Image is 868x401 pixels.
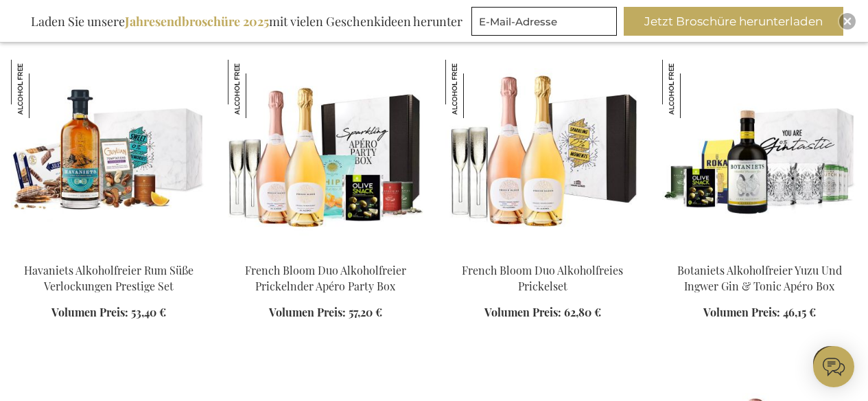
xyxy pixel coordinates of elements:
[677,263,842,293] a: Botaniets Alkoholfreier Yuzu Und Ingwer Gin & Tonic Apéro Box
[25,7,469,36] div: Laden Sie unsere mit vielen Geschenkideen herunter
[349,305,382,319] span: 57,20 €
[624,7,843,36] button: Jetzt Broschüre herunterladen
[471,7,617,36] input: E-Mail-Adresse
[11,245,206,258] a: Havaniets Alkoholfreier Rum Süße Verlockungen Prestige Set Havaniets Alkoholfreier Rum Süße Verlo...
[484,305,601,321] a: Volumen Preis: 62,80 €
[462,263,623,293] a: French Bloom Duo Alkoholfreies Prickelset
[269,305,382,321] a: Volumen Preis: 57,20 €
[269,305,346,319] span: Volumen Preis:
[445,60,504,118] img: French Bloom Duo Alkoholfreies Prickelset
[445,245,640,258] a: French Bloom Duo non-alcoholic Sparkling Set French Bloom Duo Alkoholfreies Prickelset
[24,263,193,293] a: Havaniets Alkoholfreier Rum Süße Verlockungen Prestige Set
[11,60,69,118] img: Havaniets Alkoholfreier Rum Süße Verlockungen Prestige Set
[245,263,406,293] a: French Bloom Duo Alkoholfreier Prickelnder Apéro Party Box
[51,305,128,319] span: Volumen Preis:
[125,13,269,30] b: Jahresendbroschüre 2025
[471,7,621,40] form: marketing offers and promotions
[51,305,166,321] a: Volumen Preis: 53,40 €
[228,60,423,252] img: French Bloom Duo non-alcoholic Sparkling Apéro Party Box
[662,60,720,118] img: Botaniets Alkoholfreier Yuzu Und Ingwer Gin & Tonic Apéro Box
[839,13,856,30] div: Close
[843,17,852,25] img: Close
[703,305,816,321] a: Volumen Preis: 46,15 €
[445,60,640,252] img: French Bloom Duo non-alcoholic Sparkling Set
[662,245,857,258] a: Botaniets non-alcoholic Ginger-Yuzu Gin & Tonic Apéro Box Botaniets Alkoholfreier Yuzu Und Ingwe...
[11,60,206,252] img: Havaniets Alkoholfreier Rum Süße Verlockungen Prestige Set
[783,305,816,319] span: 46,15 €
[228,245,423,258] a: French Bloom Duo non-alcoholic Sparkling Apéro Party Box French Bloom Duo Alkoholfreier Prickeln...
[564,305,601,319] span: 62,80 €
[813,346,854,387] iframe: belco-activator-frame
[703,305,780,319] span: Volumen Preis:
[131,305,166,319] span: 53,40 €
[228,60,286,118] img: French Bloom Duo Alkoholfreier Prickelnder Apéro Party Box
[662,60,857,252] img: Botaniets non-alcoholic Ginger-Yuzu Gin & Tonic Apéro Box
[484,305,561,319] span: Volumen Preis:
